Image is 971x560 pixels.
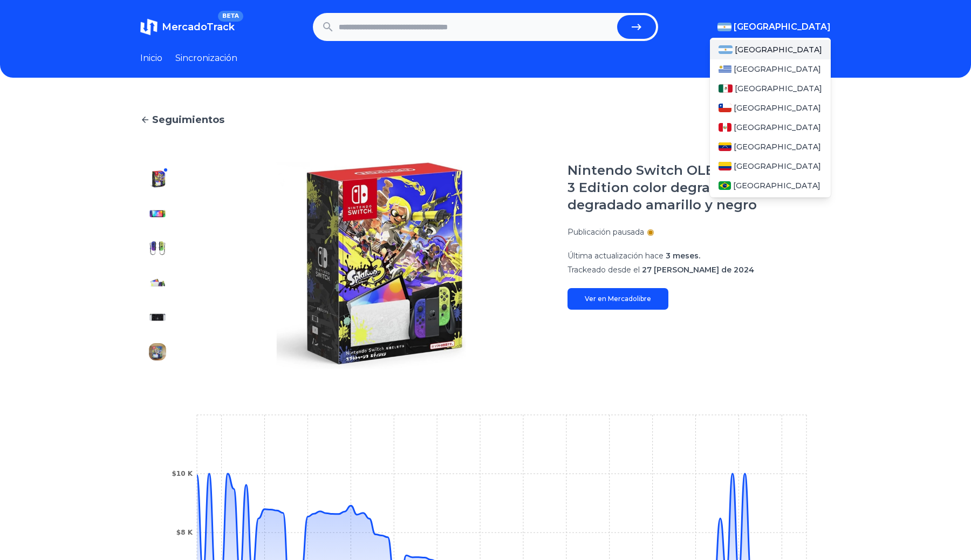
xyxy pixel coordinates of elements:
[719,65,731,73] img: Uruguay
[734,22,831,32] font: [GEOGRAPHIC_DATA]
[719,123,731,132] img: Perú
[734,161,821,171] font: [GEOGRAPHIC_DATA]
[733,181,820,190] font: [GEOGRAPHIC_DATA]
[666,251,700,261] font: 3 meses.
[149,309,166,326] img: Nintendo Switch OLED 64GB Splatoon 3 Edition color degradado azul y degradado amarillo y negro
[567,265,640,275] font: Trackeado desde el
[567,251,664,261] font: Última actualización hace
[140,52,162,65] a: Inicio
[710,40,831,59] a: Argentina[GEOGRAPHIC_DATA]
[567,288,668,310] a: Ver en Mercadolibre
[140,18,158,36] img: MercadoTrack
[140,18,235,36] a: MercadoTrackBETA
[140,112,831,127] a: Seguimientos
[149,170,166,188] img: Nintendo Switch OLED 64GB Splatoon 3 Edition color degradado azul y degradado amarillo y negro
[717,21,831,33] button: [GEOGRAPHIC_DATA]
[734,122,821,132] font: [GEOGRAPHIC_DATA]
[719,181,731,190] img: Brasil
[735,84,822,93] font: [GEOGRAPHIC_DATA]
[140,53,162,63] font: Inicio
[176,529,193,536] tspan: $8 K
[710,156,831,176] a: Colombia[GEOGRAPHIC_DATA]
[149,343,166,360] img: Nintendo Switch OLED 64GB Splatoon 3 Edition color degradado azul y degradado amarillo y negro
[149,274,166,291] img: Nintendo Switch OLED 64GB Splatoon 3 Edition color degradado azul y degradado amarillo y negro
[567,162,831,213] font: Nintendo Switch OLED 64GB Splatoon 3 Edition color degradado azul y degradado amarillo y negro
[734,64,821,74] font: [GEOGRAPHIC_DATA]
[719,104,731,112] img: Chile
[196,162,546,369] img: Nintendo Switch OLED 64GB Splatoon 3 Edition color degradado azul y degradado amarillo y negro
[710,118,831,137] a: Perú[GEOGRAPHIC_DATA]
[710,98,831,118] a: Chile[GEOGRAPHIC_DATA]
[710,137,831,156] a: Venezuela[GEOGRAPHIC_DATA]
[149,240,166,257] img: Nintendo Switch OLED 64GB Splatoon 3 Edition color degradado azul y degradado amarillo y negro
[719,162,731,170] img: Colombia
[175,53,237,63] font: Sincronización
[719,142,731,151] img: Venezuela
[710,59,831,79] a: Uruguay[GEOGRAPHIC_DATA]
[175,52,237,65] a: Sincronización
[710,79,831,98] a: México[GEOGRAPHIC_DATA]
[162,21,235,33] font: MercadoTrack
[567,227,644,237] font: Publicación pausada
[149,205,166,222] img: Nintendo Switch OLED 64GB Splatoon 3 Edition color degradado azul y degradado amarillo y negro
[734,142,821,152] font: [GEOGRAPHIC_DATA]
[172,470,193,477] tspan: $10 K
[735,45,822,54] font: [GEOGRAPHIC_DATA]
[734,103,821,113] font: [GEOGRAPHIC_DATA]
[585,295,651,303] font: Ver en Mercadolibre
[710,176,831,195] a: Brasil[GEOGRAPHIC_DATA]
[719,84,733,93] img: México
[642,265,754,275] font: 27 [PERSON_NAME] de 2024
[152,114,224,126] font: Seguimientos
[222,12,239,19] font: BETA
[717,23,731,31] img: Argentina
[719,45,733,54] img: Argentina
